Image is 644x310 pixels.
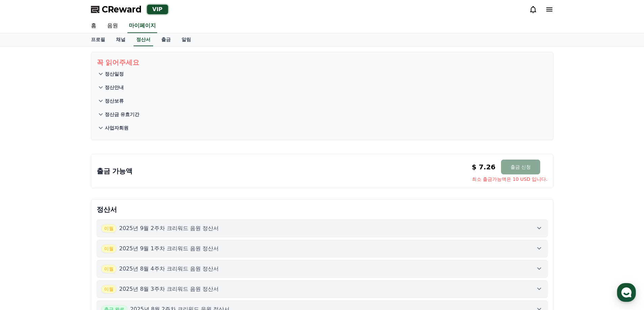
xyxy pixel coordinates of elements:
[105,124,128,131] p: 사업자회원
[97,220,548,237] button: 이월 2025년 9월 2주차 크리워드 음원 정산서
[119,265,219,273] p: 2025년 8월 4주차 크리워드 음원 정산서
[105,111,140,118] p: 정산금 유효기간
[101,224,117,233] span: 이월
[105,97,124,104] p: 정산보류
[86,19,102,33] a: 홈
[97,81,548,94] button: 정산안내
[176,33,196,46] a: 알림
[119,285,219,293] p: 2025년 8월 3주차 크리워드 음원 정산서
[97,260,548,278] button: 이월 2025년 8월 4주차 크리워드 음원 정산서
[105,84,124,91] p: 정산안내
[111,33,131,46] a: 채널
[97,205,548,214] p: 정산서
[101,264,117,273] span: 이월
[97,58,548,67] p: 꼭 읽어주세요
[127,19,157,33] a: 마이페이지
[97,240,548,257] button: 이월 2025년 9월 1주차 크리워드 음원 정산서
[119,224,219,232] p: 2025년 9월 2주차 크리워드 음원 정산서
[102,19,123,33] a: 음원
[101,244,117,253] span: 이월
[97,121,548,135] button: 사업자회원
[472,176,548,182] span: 최소 출금가능액은 10 USD 입니다.
[472,162,496,172] p: $ 7.26
[97,166,133,176] p: 출금 가능액
[101,285,117,293] span: 이월
[156,33,176,46] a: 출금
[97,67,548,81] button: 정산일정
[105,71,124,77] p: 정산일정
[147,5,168,14] div: VIP
[134,33,153,46] a: 정산서
[119,245,219,253] p: 2025년 9월 1주차 크리워드 음원 정산서
[102,4,142,15] span: CReward
[86,33,111,46] a: 프로필
[501,160,540,174] button: 출금 신청
[91,4,142,15] a: CReward
[97,280,548,298] button: 이월 2025년 8월 3주차 크리워드 음원 정산서
[97,94,548,108] button: 정산보류
[97,108,548,121] button: 정산금 유효기간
